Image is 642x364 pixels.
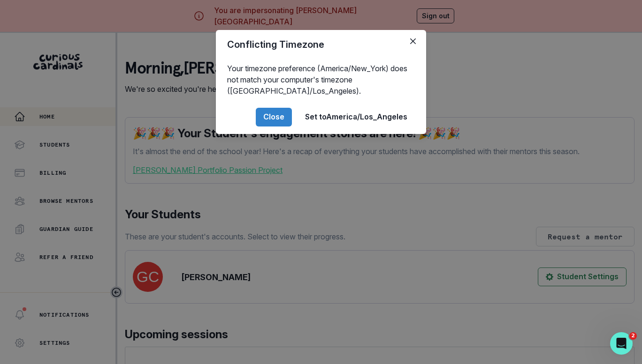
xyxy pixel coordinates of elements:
button: Close [405,34,420,49]
header: Conflicting Timezone [216,30,426,59]
iframe: Intercom live chat [610,332,633,355]
div: Your timezone preference (America/New_York) does not match your computer's timezone ([GEOGRAPHIC_... [216,59,426,100]
span: 2 [629,332,637,340]
button: Set toAmerica/Los_Angeles [298,108,415,126]
button: Close [256,108,292,126]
